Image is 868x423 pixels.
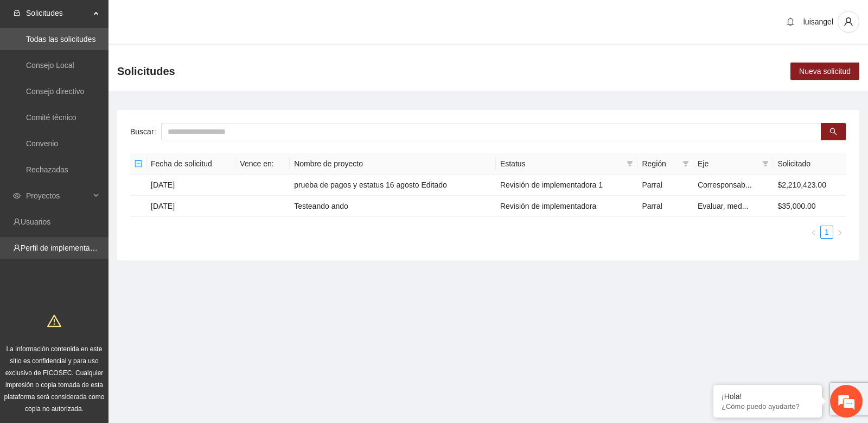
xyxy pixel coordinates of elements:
[63,145,150,255] span: Estamos en línea.
[637,196,693,217] td: Parral
[810,229,817,236] span: left
[807,226,820,239] li: Previous Page
[637,175,693,196] td: Parral
[627,160,633,167] span: filter
[833,226,846,239] li: Next Page
[762,160,769,167] span: filter
[13,192,21,200] span: eye
[117,63,175,80] span: Solicitudes
[829,128,837,136] span: search
[496,196,638,217] td: Revisión de implementadora
[680,155,691,172] span: filter
[496,175,638,196] td: Revisión de implementadora 1
[682,160,689,167] span: filter
[722,402,814,410] p: ¿Cómo puedo ayudarte?
[21,244,105,252] a: Perfil de implementadora
[803,17,833,26] span: luisangel
[837,229,843,236] span: right
[833,226,846,239] button: right
[13,9,21,17] span: inbox
[290,175,496,196] td: prueba de pagos y estatus 16 agosto Editado
[178,5,204,32] div: Minimizar ventana de chat en vivo
[290,153,496,175] th: Nombre de proyecto
[146,153,235,175] th: Fecha de solicitud
[500,158,623,170] span: Estatus
[56,55,182,70] div: Chatee con nosotros ahora
[26,61,74,70] a: Consejo Local
[760,155,771,172] span: filter
[130,123,161,140] label: Buscar
[26,165,68,174] a: Rechazadas
[5,297,207,335] textarea: Escriba su mensaje y pulse “Intro”
[698,202,748,210] span: Evaluar, med...
[773,153,846,175] th: Solicitado
[26,2,90,24] span: Solicitudes
[624,155,635,172] span: filter
[773,196,846,217] td: $35,000.00
[642,158,678,170] span: Región
[26,113,76,122] a: Comité técnico
[722,392,814,401] div: ¡Hola!
[807,226,820,239] button: left
[26,185,90,207] span: Proyectos
[799,65,851,77] span: Nueva solicitud
[698,158,758,170] span: Eje
[820,226,833,239] li: 1
[821,123,846,140] button: search
[135,160,142,167] span: minus-square
[782,17,799,26] span: bell
[47,314,61,328] span: warning
[698,181,752,189] span: Corresponsab...
[290,196,496,217] td: Testeando ando
[26,139,58,148] a: Convenio
[26,35,95,43] a: Todas las solicitudes
[790,63,859,80] button: Nueva solicitud
[235,153,290,175] th: Vence en:
[26,87,84,96] a: Consejo directivo
[838,11,859,33] button: user
[146,196,235,217] td: [DATE]
[773,175,846,196] td: $2,210,423.00
[146,175,235,196] td: [DATE]
[838,17,859,27] span: user
[4,345,105,413] span: La información contenida en este sitio es confidencial y para uso exclusivo de FICOSEC. Cualquier...
[821,226,833,238] a: 1
[21,217,50,226] a: Usuarios
[782,13,799,30] button: bell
